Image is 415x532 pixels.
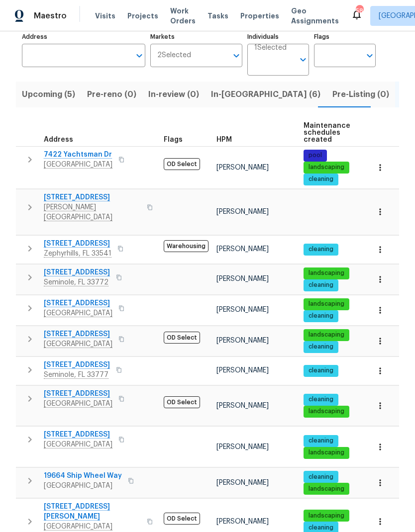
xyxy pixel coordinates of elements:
[304,122,350,143] span: Maintenance schedules created
[305,407,348,416] span: landscaping
[305,312,337,320] span: cleaning
[305,366,337,375] span: cleaning
[305,151,326,160] span: pool
[216,479,269,486] span: [PERSON_NAME]
[305,512,348,520] span: landscaping
[216,402,269,409] span: [PERSON_NAME]
[164,513,200,525] span: OD Select
[240,11,279,21] span: Properties
[127,11,158,21] span: Projects
[305,485,348,493] span: landscaping
[132,49,146,63] button: Open
[216,337,269,344] span: [PERSON_NAME]
[305,473,337,481] span: cleaning
[150,34,243,40] label: Markets
[305,331,348,339] span: landscaping
[305,281,337,289] span: cleaning
[247,34,309,40] label: Individuals
[164,136,183,143] span: Flags
[95,11,115,21] span: Visits
[216,246,269,253] span: [PERSON_NAME]
[216,518,269,525] span: [PERSON_NAME]
[254,44,287,52] span: 1 Selected
[305,245,337,254] span: cleaning
[164,240,208,252] span: Warehousing
[305,524,337,532] span: cleaning
[87,88,136,101] span: Pre-reno (0)
[305,269,348,277] span: landscaping
[164,158,200,170] span: OD Select
[216,306,269,313] span: [PERSON_NAME]
[216,136,232,143] span: HPM
[216,367,269,374] span: [PERSON_NAME]
[332,88,389,101] span: Pre-Listing (0)
[229,49,243,63] button: Open
[291,6,339,26] span: Geo Assignments
[216,164,269,171] span: [PERSON_NAME]
[44,481,122,491] span: [GEOGRAPHIC_DATA]
[296,53,310,67] button: Open
[207,12,228,19] span: Tasks
[34,11,67,21] span: Maestro
[164,396,200,408] span: OD Select
[22,88,75,101] span: Upcoming (5)
[164,332,200,344] span: OD Select
[363,49,377,63] button: Open
[314,34,376,40] label: Flags
[305,300,348,308] span: landscaping
[305,175,337,183] span: cleaning
[22,34,145,40] label: Address
[157,51,191,60] span: 2 Selected
[44,136,73,143] span: Address
[305,437,337,445] span: cleaning
[305,343,337,351] span: cleaning
[356,6,363,16] div: 58
[216,208,269,215] span: [PERSON_NAME]
[148,88,199,101] span: In-review (0)
[305,163,348,172] span: landscaping
[216,275,269,282] span: [PERSON_NAME]
[170,6,196,26] span: Work Orders
[211,88,320,101] span: In-[GEOGRAPHIC_DATA] (6)
[44,471,122,481] span: 19664 Ship Wheel Way
[305,448,348,457] span: landscaping
[305,395,337,404] span: cleaning
[216,443,269,450] span: [PERSON_NAME]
